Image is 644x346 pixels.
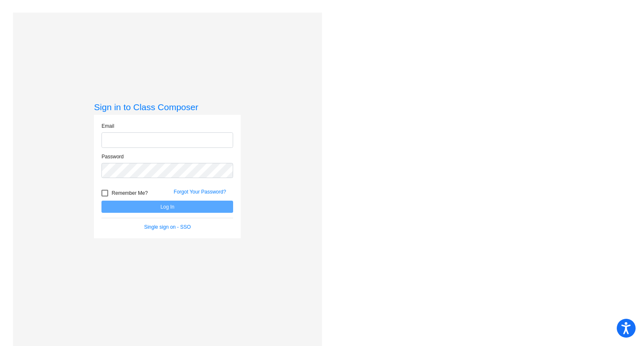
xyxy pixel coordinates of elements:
[94,102,241,112] h3: Sign in to Class Composer
[101,201,233,213] button: Log In
[101,122,114,130] label: Email
[144,224,191,230] a: Single sign on - SSO
[101,153,124,160] label: Password
[112,188,148,198] span: Remember Me?
[174,189,226,195] a: Forgot Your Password?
